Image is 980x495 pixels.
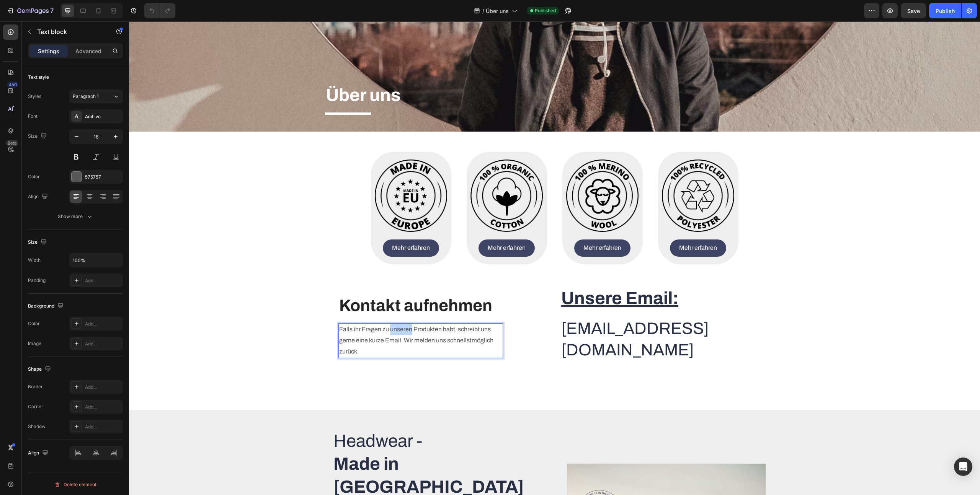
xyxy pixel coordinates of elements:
div: Archivo [85,113,121,120]
span: Save [907,8,920,14]
div: Show more [58,213,93,220]
img: gempages_524783112069055520-f8f4e1c4-da0c-4e91-a868-e7e22e9ed847.png [341,138,414,210]
div: Add... [85,321,121,327]
a: Mehr erfahren [445,218,501,235]
div: Open Intercom Messenger [954,458,972,476]
div: Text style [28,74,49,81]
a: Mehr erfahren [254,218,310,235]
button: Delete element [28,479,123,491]
u: Unsere Email: [432,267,549,287]
div: 575757 [85,174,121,181]
div: Width [28,257,41,264]
p: Text block [37,27,102,36]
button: Save [901,3,926,18]
div: Image [28,340,41,347]
p: Advanced [75,47,101,55]
div: Beta [6,140,18,146]
button: Publish [929,3,961,18]
h2: [EMAIL_ADDRESS][DOMAIN_NAME] [431,296,642,340]
a: Mehr erfahren [541,218,597,235]
p: Settings [38,47,59,55]
div: Add... [85,384,121,391]
h2: Kontakt aufnehmen [209,273,374,296]
span: Published [535,7,556,14]
p: 7 [50,6,54,15]
div: Padding [28,277,46,284]
div: Add... [85,404,121,410]
p: Mehr erfahren [263,221,301,232]
div: Undo/Redo [144,3,175,18]
span: Über uns [486,7,509,15]
div: Border [28,383,43,390]
div: Color [28,173,40,180]
div: Corner [28,403,43,410]
div: Delete element [54,480,96,489]
button: Show more [28,210,123,223]
strong: Made in [GEOGRAPHIC_DATA] [204,433,395,475]
div: Align [28,192,49,202]
strong: Über uns [197,64,272,83]
input: Auto [70,253,122,267]
div: Size [28,237,48,247]
a: Mehr erfahren [350,218,406,235]
iframe: Design area [129,21,980,495]
div: Background [28,301,65,311]
div: Color [28,320,40,327]
span: / [482,7,484,15]
div: Shadow [28,423,46,430]
div: Size [28,131,48,142]
button: 7 [3,3,57,18]
div: Publish [936,7,955,15]
button: Paragraph 1 [69,90,123,103]
div: Add... [85,340,121,347]
img: gempages_524783112069055520-0eb3517d-b7a9-4673-8474-d224da1c56b7.png [246,138,318,210]
p: Mehr erfahren [454,221,492,232]
div: Add... [85,423,121,430]
div: Styles [28,93,41,100]
div: Add... [85,277,121,284]
div: 450 [7,81,18,88]
img: gempages_524783112069055520-0e4df89b-2184-43bb-b143-5ed00810caf6.png [437,138,510,210]
div: Font [28,113,38,120]
div: Rich Text Editor. Editing area: main [209,302,374,336]
h2: Headwear - [204,408,424,478]
img: gempages_524783112069055520-d481ebec-5540-46d8-a3af-d90db0965d5e.png [533,138,605,210]
div: Align [28,448,50,458]
span: Paragraph 1 [73,93,99,100]
div: Shape [28,364,52,375]
p: Mehr erfahren [550,221,588,232]
p: Mehr erfahren [359,221,397,232]
p: Falls ihr Fragen zu unseren Produkten habt, schreibt uns gerne eine kurze Email. Wir melden uns s... [210,303,373,335]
